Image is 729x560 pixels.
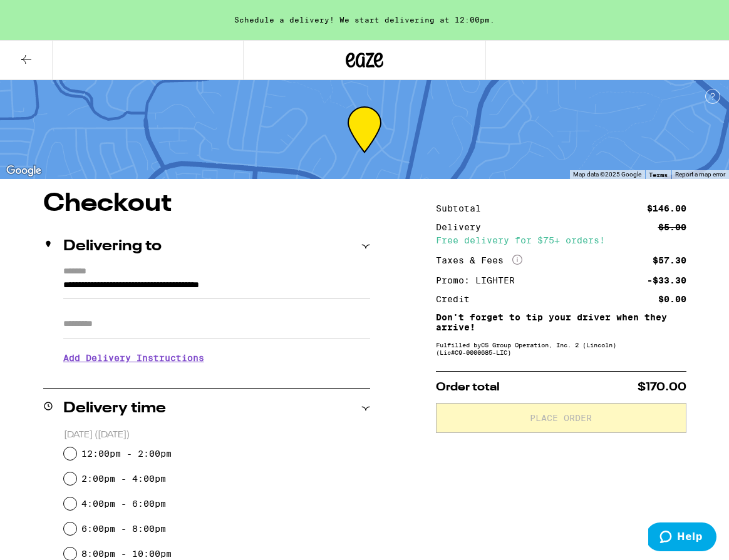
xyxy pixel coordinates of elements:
label: 6:00pm - 8:00pm [81,524,166,534]
div: Credit [436,295,478,303]
span: $170.00 [638,382,686,393]
h2: Delivery time [63,401,166,416]
div: Promo: LIGHTER [436,276,524,285]
h1: Checkout [43,191,370,216]
iframe: Opens a widget where you can find more information [648,522,716,554]
p: We'll contact you at [PHONE_NUMBER] when we arrive [63,372,370,382]
label: 4:00pm - 6:00pm [81,499,166,509]
div: $146.00 [647,204,686,213]
a: Report a map error [675,171,725,178]
div: Taxes & Fees [436,255,522,266]
img: Google [3,163,44,179]
label: 8:00pm - 10:00pm [81,549,172,559]
div: $57.30 [653,256,686,265]
p: Don't forget to tip your driver when they arrive! [436,312,686,332]
a: Open this area in Google Maps (opens a new window) [3,163,44,179]
label: 12:00pm - 2:00pm [81,449,172,459]
p: [DATE] ([DATE]) [64,429,370,441]
div: Free delivery for $75+ orders! [436,236,686,245]
div: -$33.30 [647,276,686,285]
button: Place Order [436,403,686,433]
div: $0.00 [658,295,686,303]
div: $5.00 [658,223,686,232]
span: Order total [436,382,500,393]
div: Fulfilled by CS Group Operation, Inc. 2 (Lincoln) (Lic# C9-0000685-LIC ) [436,341,686,356]
a: Terms [649,171,668,178]
span: Place Order [530,414,592,422]
div: Subtotal [436,204,490,213]
div: Delivery [436,223,490,232]
h3: Add Delivery Instructions [63,344,370,372]
label: 2:00pm - 4:00pm [81,474,166,484]
h2: Delivering to [63,239,162,254]
span: Map data ©2025 Google [573,171,641,178]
